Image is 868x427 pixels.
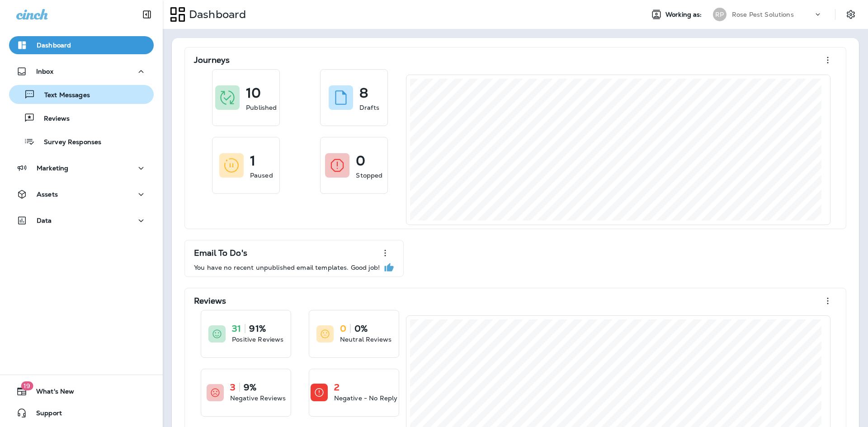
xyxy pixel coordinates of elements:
p: Journeys [194,56,230,65]
p: You have no recent unpublished email templates. Good job! [194,264,380,271]
span: What's New [27,388,74,399]
p: 1 [250,156,255,165]
button: Text Messages [9,85,154,104]
p: Survey Responses [35,138,101,147]
p: Marketing [37,164,68,172]
p: 0 [340,324,346,333]
p: Published [246,103,277,112]
span: Working as: [665,11,704,19]
p: 91% [249,324,265,333]
button: Collapse Sidebar [134,5,160,23]
span: Support [27,409,62,420]
span: 19 [21,381,33,390]
p: Negative Reviews [230,394,286,403]
p: Reviews [194,296,226,305]
button: Marketing [9,159,154,177]
p: 2 [334,383,340,392]
p: 3 [230,383,236,392]
p: 31 [232,324,241,333]
button: 19What's New [9,382,154,400]
p: Dashboard [37,42,71,49]
p: Inbox [36,68,53,75]
p: Neutral Reviews [340,335,392,344]
button: Settings [843,6,859,23]
p: 8 [359,89,368,98]
p: Text Messages [35,91,90,100]
p: 0% [354,324,368,333]
button: Data [9,211,154,230]
button: Assets [9,185,154,203]
button: Dashboard [9,36,154,54]
p: Paused [250,171,273,180]
p: 9% [244,383,256,392]
p: Negative - No Reply [334,394,398,403]
p: Stopped [356,171,382,180]
button: Inbox [9,62,154,80]
p: Assets [37,191,58,198]
div: RP [713,8,726,21]
p: Positive Reviews [232,335,283,344]
p: Dashboard [185,8,246,21]
p: 0 [356,156,365,165]
p: Reviews [35,115,70,123]
p: Email To Do's [194,249,247,258]
button: Reviews [9,108,154,127]
p: Rose Pest Solutions [732,11,794,18]
button: Support [9,404,154,422]
p: Drafts [359,103,379,112]
button: Survey Responses [9,132,154,151]
p: Data [37,217,52,224]
p: 10 [246,89,261,98]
